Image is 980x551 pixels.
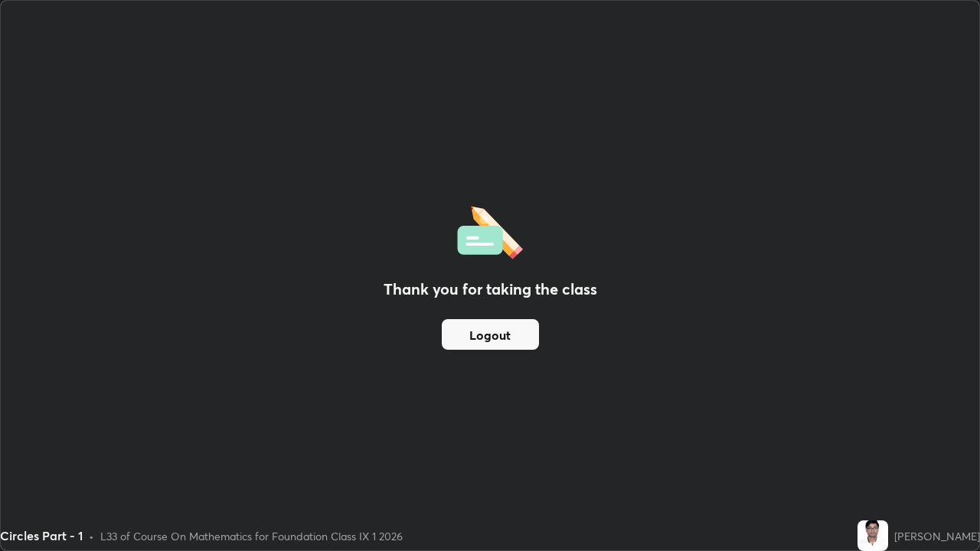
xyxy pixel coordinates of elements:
[384,278,597,301] h2: Thank you for taking the class
[442,319,539,350] button: Logout
[457,201,523,259] img: offlineFeedback.1438e8b3.svg
[89,528,94,544] div: •
[100,528,403,544] div: L33 of Course On Mathematics for Foundation Class IX 1 2026
[857,520,888,551] img: c2357da53e6c4a768a63f5a7834c11d3.jpg
[894,528,980,544] div: [PERSON_NAME]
